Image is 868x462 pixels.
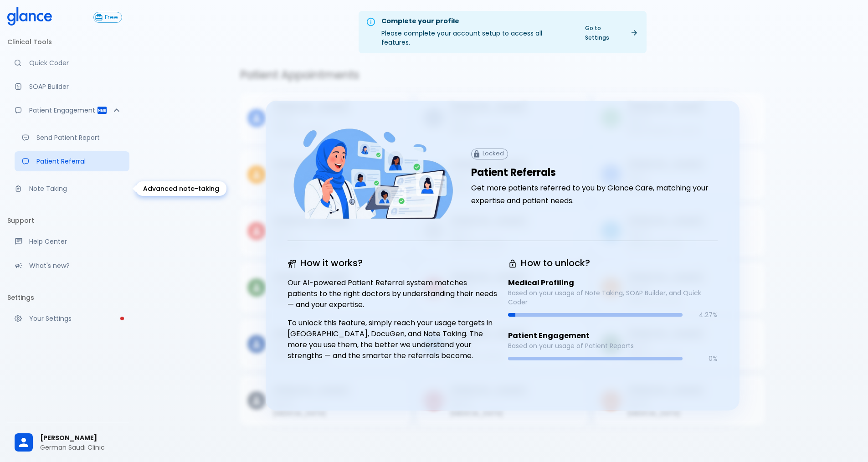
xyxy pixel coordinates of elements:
p: Based on your usage of Patient Reports [508,341,718,350]
a: Get help from our support team [7,231,129,252]
p: Patient Engagement [29,106,97,115]
h6: Get more patients referred to you by Glance Care, matching your expertise and patient needs. [471,182,718,207]
a: Moramiz: Find ICD10AM codes instantly [7,53,129,73]
p: Quick Coder [29,58,122,67]
p: Our AI-powered Patient Referral system matches patients to the right doctors by understanding the... [288,277,497,310]
a: Go to Settings [580,21,643,44]
p: Medical Profiling [508,277,718,288]
p: [MEDICAL_DATA] [450,409,580,418]
p: Patient Engagement [508,330,718,341]
h6: How to unlock? [508,256,718,270]
div: Complete your profile [381,16,572,26]
p: 0 % [683,354,718,363]
li: Settings [7,287,129,308]
p: Note Taking [29,184,122,193]
h5: Patient Appointments [240,68,765,82]
div: Recent updates and feature releases [7,256,129,276]
h6: How it works? [288,256,497,270]
p: Based on your usage of Note Taking, SOAP Builder, and Quick Coder [508,288,718,307]
a: Send a patient summary [15,128,129,148]
button: Free [93,12,122,23]
span: Free [101,14,122,21]
a: Receive patient referrals [15,151,129,171]
h6: [PERSON_NAME] [273,101,403,115]
li: Clinical Tools [7,31,129,53]
p: What's new? [29,261,122,270]
a: Docugen: Compose a clinical documentation in seconds [7,77,129,97]
div: Patient Reports & Referrals [7,100,129,120]
p: Send Patient Report [36,133,122,142]
p: Help Center [29,237,122,246]
span: Locked [479,150,508,157]
p: German Saudi Clinic [40,443,122,452]
p: [MEDICAL_DATA] [627,409,757,418]
p: SOAP Builder [29,82,122,91]
p: To unlock this feature, simply reach your usage targets in [GEOGRAPHIC_DATA], DocuGen, and Note T... [288,318,497,361]
p: Patient Referral [36,157,122,166]
div: [PERSON_NAME]German Saudi Clinic [7,427,129,458]
a: Please complete account setup [7,308,129,329]
a: Click to view or change your subscription [93,12,129,23]
div: Please complete your account setup to access all features. [381,14,572,51]
p: 4.27 % [683,310,718,319]
a: Advanced note-taking [7,179,129,199]
p: Your Settings [29,314,122,323]
p: [MEDICAL_DATA] [273,409,403,418]
div: Advanced note-taking [136,181,226,196]
span: [PERSON_NAME] [40,433,122,443]
h1: Patient Referrals [471,167,718,179]
img: doctor-pt-referral-C5hiRdcq.png [288,123,460,226]
li: Support [7,210,129,231]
